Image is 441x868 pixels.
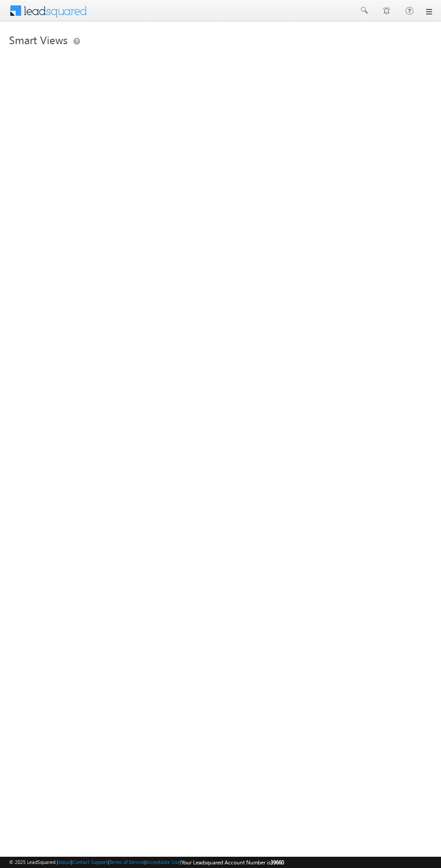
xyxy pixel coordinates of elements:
[270,859,284,866] span: 39660
[181,859,284,866] span: Your Leadsquared Account Number is
[146,859,180,865] a: Acceptable Use
[109,859,144,865] a: Terms of Service
[9,32,67,47] span: Smart Views
[58,859,71,865] a: About
[9,858,284,867] span: © 2025 LeadSquared | | | | |
[72,859,108,865] a: Contact Support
